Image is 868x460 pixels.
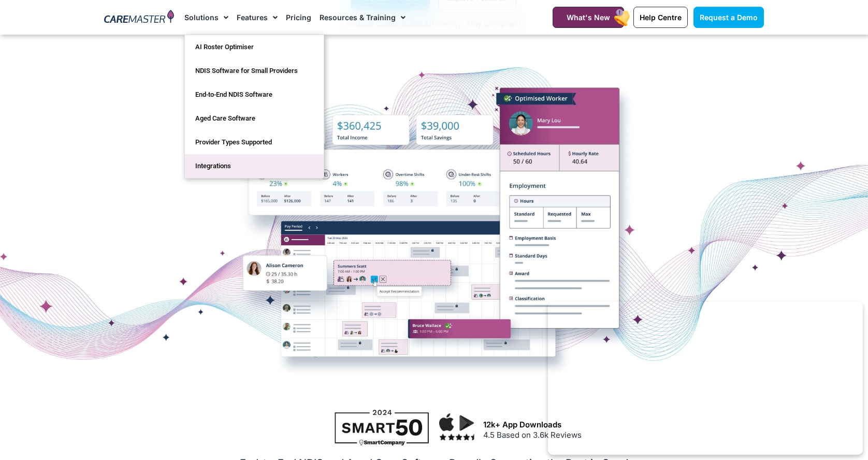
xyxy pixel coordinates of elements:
[567,13,610,22] span: What's New
[184,35,324,179] ul: Solutions
[185,59,324,83] a: NDIS Software for Small Providers
[548,302,863,455] iframe: Popup CTA
[693,7,764,28] a: Request a Demo
[553,7,624,28] a: What's New
[700,13,758,22] span: Request a Demo
[185,130,324,154] a: Provider Types Supported
[633,7,688,28] a: Help Centre
[185,154,324,178] a: Integrations
[185,83,324,107] a: End-to-End NDIS Software
[185,107,324,130] a: Aged Care Software
[640,13,682,22] span: Help Centre
[483,420,759,429] h3: 12k+ App Downloads
[104,10,174,25] img: CareMaster Logo
[185,35,324,59] a: AI Roster Optimiser
[483,429,759,441] p: 4.5 Based on 3.6k Reviews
